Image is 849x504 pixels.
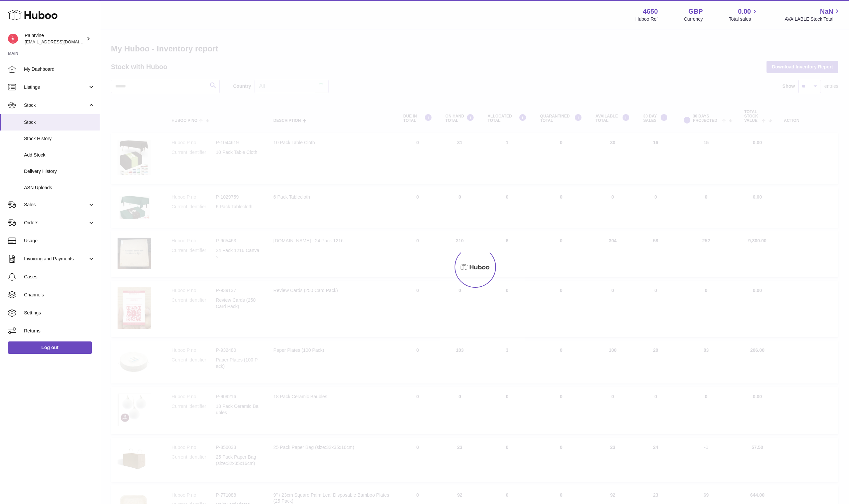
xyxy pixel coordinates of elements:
span: Settings [24,310,95,316]
span: Channels [24,292,95,298]
span: Stock [24,119,95,125]
span: NaN [820,7,833,16]
span: ASN Uploads [24,185,95,191]
span: 0.00 [738,7,751,16]
span: Delivery History [24,168,95,175]
div: Paintvine [25,32,85,45]
span: Invoicing and Payments [24,256,88,262]
span: Listings [24,84,88,90]
span: Stock [24,102,88,108]
span: Sales [24,202,88,208]
span: Usage [24,238,95,244]
span: Stock History [24,136,95,142]
a: NaN AVAILABLE Stock Total [785,7,841,22]
a: Log out [8,341,92,353]
strong: GBP [688,7,703,16]
div: Currency [684,16,703,22]
div: Huboo Ref [636,16,658,22]
span: Orders [24,220,88,226]
span: Add Stock [24,152,95,158]
a: 0.00 Total sales [729,7,758,22]
span: [EMAIL_ADDRESS][DOMAIN_NAME] [25,39,98,44]
img: euan@paintvine.co.uk [8,34,18,44]
span: Total sales [729,16,758,22]
span: Cases [24,274,95,280]
span: My Dashboard [24,66,95,72]
strong: 4650 [643,7,658,16]
span: AVAILABLE Stock Total [785,16,841,22]
span: Returns [24,328,95,334]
